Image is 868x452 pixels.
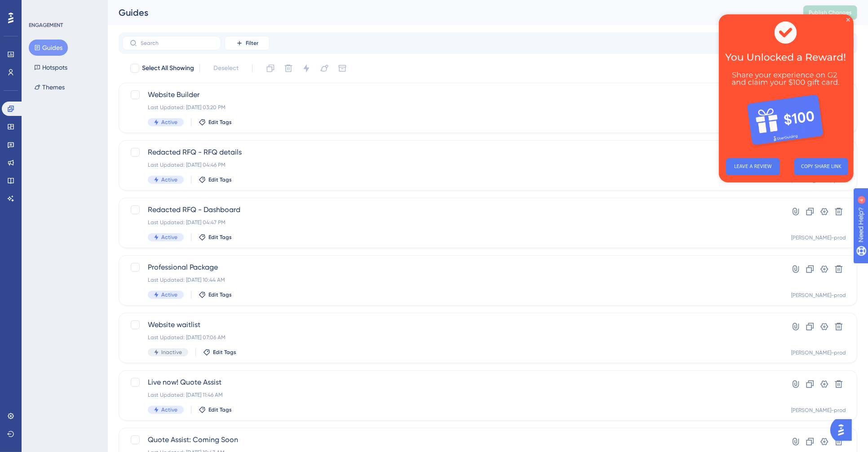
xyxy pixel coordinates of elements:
[199,406,232,413] button: Edit Tags
[148,161,756,168] div: Last Updated: [DATE] 04:46 PM
[208,119,232,126] span: Edit Tags
[208,291,232,298] span: Edit Tags
[830,417,857,443] iframe: UserGuiding AI Assistant Launcher
[29,40,68,56] button: Guides
[148,219,756,226] div: Last Updated: [DATE] 04:47 PM
[199,176,232,183] button: Edit Tags
[29,22,63,29] div: ENGAGEMENT
[246,40,258,47] span: Filter
[161,176,177,183] span: Active
[148,377,756,388] span: Live now! Quote Assist
[791,234,846,241] div: [PERSON_NAME]-prod
[161,234,177,241] span: Active
[29,59,73,75] button: Hotspots
[225,36,270,50] button: Filter
[148,204,756,215] span: Redacted RFQ - Dashboard
[119,6,781,19] div: Guides
[128,4,131,7] div: Close Preview
[148,276,756,284] div: Last Updated: [DATE] 10:44 AM
[208,176,232,183] span: Edit Tags
[213,63,239,74] span: Deselect
[62,4,65,12] div: 4
[148,89,756,100] span: Website Builder
[148,334,756,341] div: Last Updated: [DATE] 07:06 AM
[148,104,756,111] div: Last Updated: [DATE] 03:20 PM
[148,147,756,158] span: Redacted RFQ - RFQ details
[809,9,852,16] span: Publish Changes
[161,291,177,298] span: Active
[7,144,61,161] button: LEAVE A REVIEW
[205,60,247,76] button: Deselect
[148,434,756,445] span: Quote Assist: Coming Soon
[203,349,236,356] button: Edit Tags
[142,63,194,74] span: Select All Showing
[161,349,182,356] span: Inactive
[161,406,177,413] span: Active
[791,349,846,356] div: [PERSON_NAME]-prod
[161,119,177,126] span: Active
[208,234,232,241] span: Edit Tags
[148,391,756,399] div: Last Updated: [DATE] 11:46 AM
[199,291,232,298] button: Edit Tags
[213,349,236,356] span: Edit Tags
[148,319,756,330] span: Website waitlist
[199,234,232,241] button: Edit Tags
[791,407,846,414] div: [PERSON_NAME]-prod
[803,5,857,20] button: Publish Changes
[29,79,70,95] button: Themes
[208,406,232,413] span: Edit Tags
[21,2,56,13] span: Need Help?
[141,40,213,46] input: Search
[791,292,846,299] div: [PERSON_NAME]-prod
[75,144,129,161] button: COPY SHARE LINK
[148,262,756,273] span: Professional Package
[199,119,232,126] button: Edit Tags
